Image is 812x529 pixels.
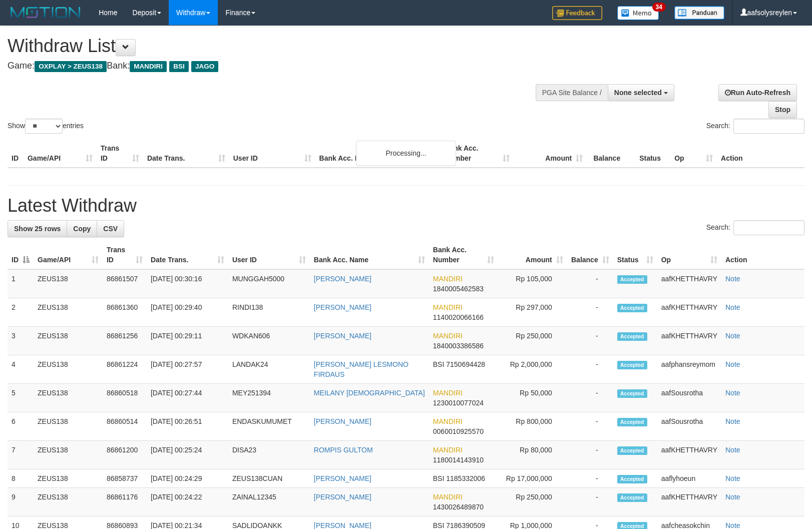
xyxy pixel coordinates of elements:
[8,139,24,168] th: ID
[34,441,103,469] td: ZEUS138
[446,474,485,482] span: Copy 1185332006 to clipboard
[657,469,721,488] td: aaflyhoeun
[617,493,647,502] span: Accepted
[498,469,567,488] td: Rp 17,000,000
[614,89,662,97] span: None selected
[314,446,373,454] a: ROMPIS GULTOM
[143,139,229,168] th: Date Trans.
[725,360,740,368] a: Note
[103,225,118,233] span: CSV
[725,332,740,340] a: Note
[314,493,371,501] a: [PERSON_NAME]
[657,384,721,412] td: aafSousrotha
[8,355,34,384] td: 4
[8,61,531,71] h4: Game: Bank:
[657,298,721,327] td: aafKHETTHAVRY
[429,241,498,269] th: Bank Acc. Number: activate to sort column ascending
[567,441,613,469] td: -
[314,303,371,311] a: [PERSON_NAME]
[34,412,103,441] td: ZEUS138
[725,417,740,425] a: Note
[314,417,371,425] a: [PERSON_NAME]
[103,412,147,441] td: 86860514
[617,6,659,20] img: Button%20Memo.svg
[34,469,103,488] td: ZEUS138
[147,488,228,516] td: [DATE] 00:24:22
[103,327,147,355] td: 86861256
[8,5,84,20] img: MOTION_logo.png
[147,412,228,441] td: [DATE] 00:26:51
[768,101,797,118] a: Stop
[25,119,63,134] select: Showentries
[567,241,613,269] th: Balance: activate to sort column ascending
[446,360,485,368] span: Copy 7150694428 to clipboard
[8,327,34,355] td: 3
[498,441,567,469] td: Rp 80,000
[97,139,143,168] th: Trans ID
[718,84,797,101] a: Run Auto-Refresh
[228,441,310,469] td: DISA23
[228,298,310,327] td: RINDI138
[567,355,613,384] td: -
[617,304,647,312] span: Accepted
[717,139,804,168] th: Action
[147,327,228,355] td: [DATE] 00:29:11
[567,298,613,327] td: -
[433,360,445,368] span: BSI
[8,220,67,237] a: Show 25 rows
[733,119,804,134] input: Search:
[617,418,647,426] span: Accepted
[314,275,371,283] a: [PERSON_NAME]
[228,488,310,516] td: ZAINAL12345
[670,139,717,168] th: Op
[356,141,456,166] div: Processing...
[228,355,310,384] td: LANDAK24
[67,220,97,237] a: Copy
[103,355,147,384] td: 86861224
[314,389,425,397] a: MEILANY [DEMOGRAPHIC_DATA]
[617,475,647,483] span: Accepted
[34,384,103,412] td: ZEUS138
[567,327,613,355] td: -
[433,389,463,397] span: MANDIRI
[498,488,567,516] td: Rp 250,000
[433,427,484,435] span: Copy 0060010925570 to clipboard
[498,384,567,412] td: Rp 50,000
[608,84,674,101] button: None selected
[433,275,463,283] span: MANDIRI
[433,399,484,407] span: Copy 1230010077024 to clipboard
[617,361,647,369] span: Accepted
[617,332,647,341] span: Accepted
[617,446,647,455] span: Accepted
[34,488,103,516] td: ZEUS138
[147,441,228,469] td: [DATE] 00:25:24
[130,61,167,72] span: MANDIRI
[657,412,721,441] td: aafSousrotha
[706,220,804,235] label: Search:
[567,384,613,412] td: -
[147,269,228,298] td: [DATE] 00:30:16
[147,384,228,412] td: [DATE] 00:27:44
[725,474,740,482] a: Note
[228,241,310,269] th: User ID: activate to sort column ascending
[228,469,310,488] td: ZEUS138CUAN
[433,313,484,321] span: Copy 1140020066166 to clipboard
[706,119,804,134] label: Search:
[498,412,567,441] td: Rp 800,000
[498,355,567,384] td: Rp 2,000,000
[552,6,602,20] img: Feedback.jpg
[498,298,567,327] td: Rp 297,000
[8,36,531,56] h1: Withdraw List
[103,241,147,269] th: Trans ID: activate to sort column ascending
[314,360,409,378] a: [PERSON_NAME] LESMONO FIRDAUS
[657,241,721,269] th: Op: activate to sort column ascending
[657,327,721,355] td: aafKHETTHAVRY
[433,456,484,464] span: Copy 1180014143910 to clipboard
[8,488,34,516] td: 9
[34,241,103,269] th: Game/API: activate to sort column ascending
[229,139,315,168] th: User ID
[635,139,670,168] th: Status
[314,332,371,340] a: [PERSON_NAME]
[97,220,124,237] a: CSV
[433,503,484,511] span: Copy 1430026489870 to clipboard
